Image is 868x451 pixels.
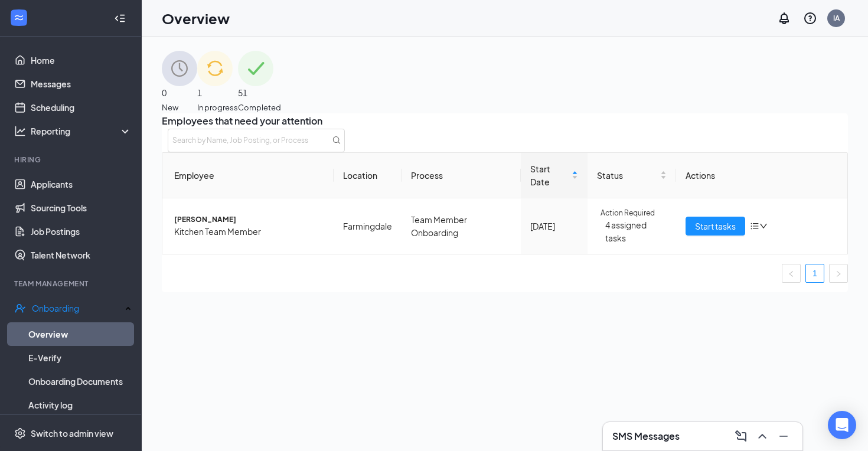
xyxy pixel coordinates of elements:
[776,429,791,443] svg: Minimize
[753,427,772,446] button: ChevronUp
[28,393,132,417] a: Activity log
[828,411,856,439] div: Open Intercom Messenger
[31,48,132,72] a: Home
[28,346,132,370] a: E-Verify
[31,220,132,243] a: Job Postings
[402,153,521,198] th: Process
[28,370,132,393] a: Onboarding Documents
[197,86,238,99] span: 1
[31,196,132,220] a: Sourcing Tools
[788,270,795,277] span: left
[806,264,824,282] a: 1
[14,302,26,314] svg: UserCheck
[782,264,801,283] button: left
[168,129,345,152] input: Search by Name, Job Posting, or Process
[803,11,817,25] svg: QuestionInfo
[829,264,848,283] button: right
[334,198,402,254] td: Farmingdale
[402,198,521,254] td: Team Member Onboarding
[734,429,748,443] svg: ComposeMessage
[686,217,745,236] button: Start tasks
[597,169,658,182] span: Status
[14,279,129,289] div: Team Management
[162,86,197,99] span: 0
[162,153,334,198] th: Employee
[14,427,26,439] svg: Settings
[759,222,768,230] span: down
[14,155,129,165] div: Hiring
[588,153,676,198] th: Status
[114,12,126,24] svg: Collapse
[162,113,848,128] span: Employees that need your attention
[31,125,132,137] div: Reporting
[14,125,26,137] svg: Analysis
[530,162,569,188] span: Start Date
[835,270,842,277] span: right
[676,153,847,198] th: Actions
[174,214,324,225] span: [PERSON_NAME]
[31,72,132,96] a: Messages
[530,220,578,233] div: [DATE]
[197,102,238,113] span: In progress
[750,221,759,231] span: bars
[32,302,122,314] div: Onboarding
[833,13,840,23] div: IA
[162,102,197,113] span: New
[774,427,793,446] button: Minimize
[755,429,769,443] svg: ChevronUp
[829,264,848,283] li: Next Page
[31,427,113,439] div: Switch to admin view
[238,86,281,99] span: 51
[31,96,132,119] a: Scheduling
[13,12,25,24] svg: WorkstreamLogo
[31,243,132,267] a: Talent Network
[174,225,324,238] span: Kitchen Team Member
[601,208,655,219] span: Action Required
[238,102,281,113] span: Completed
[777,11,791,25] svg: Notifications
[782,264,801,283] li: Previous Page
[732,427,750,446] button: ComposeMessage
[162,8,230,28] h1: Overview
[31,172,132,196] a: Applicants
[334,153,402,198] th: Location
[612,430,680,443] h3: SMS Messages
[28,322,132,346] a: Overview
[695,220,736,233] span: Start tasks
[605,218,667,244] span: 4 assigned tasks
